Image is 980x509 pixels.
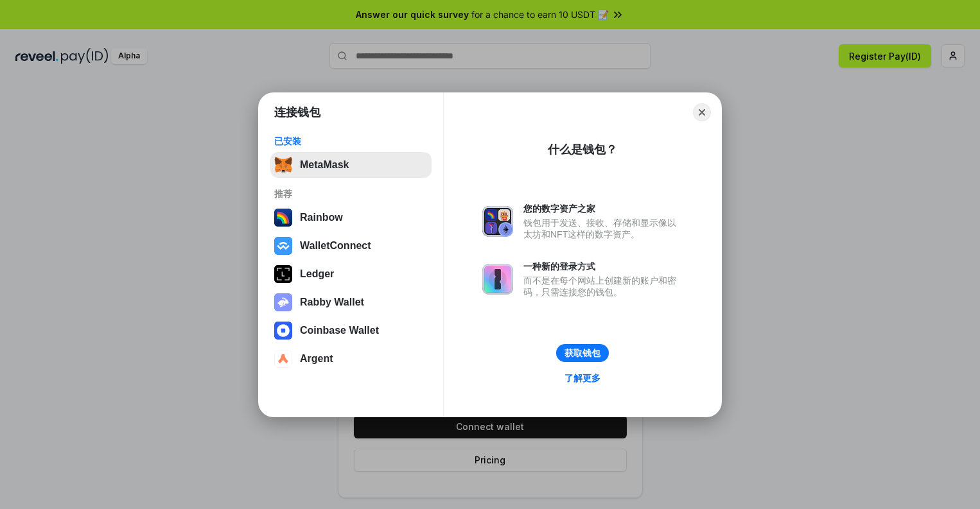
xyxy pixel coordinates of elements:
div: 钱包用于发送、接收、存储和显示像以太坊和NFT这样的数字资产。 [523,217,683,240]
div: Argent [300,353,333,365]
div: 什么是钱包？ [548,142,617,157]
h1: 连接钱包 [274,105,320,120]
div: Ledger [300,268,334,280]
button: Ledger [270,261,432,287]
img: svg+xml,%3Csvg%20xmlns%3D%22http%3A%2F%2Fwww.w3.org%2F2000%2Fsvg%22%20fill%3D%22none%22%20viewBox... [274,293,292,311]
div: 推荐 [274,188,428,200]
img: svg+xml,%3Csvg%20xmlns%3D%22http%3A%2F%2Fwww.w3.org%2F2000%2Fsvg%22%20width%3D%2228%22%20height%3... [274,265,292,283]
div: WalletConnect [300,240,371,252]
button: 获取钱包 [556,344,609,362]
img: svg+xml,%3Csvg%20width%3D%2228%22%20height%3D%2228%22%20viewBox%3D%220%200%2028%2028%22%20fill%3D... [274,322,292,340]
div: 而不是在每个网站上创建新的账户和密码，只需连接您的钱包。 [523,275,683,298]
div: 您的数字资产之家 [523,203,683,214]
div: Rabby Wallet [300,297,364,308]
button: WalletConnect [270,233,432,259]
div: Rainbow [300,212,343,223]
img: svg+xml,%3Csvg%20width%3D%22120%22%20height%3D%22120%22%20viewBox%3D%220%200%20120%20120%22%20fil... [274,209,292,227]
button: Argent [270,346,432,372]
div: 一种新的登录方式 [523,261,683,272]
div: MetaMask [300,159,349,171]
img: svg+xml,%3Csvg%20fill%3D%22none%22%20height%3D%2233%22%20viewBox%3D%220%200%2035%2033%22%20width%... [274,156,292,174]
button: MetaMask [270,152,432,178]
div: Coinbase Wallet [300,325,379,336]
div: 获取钱包 [564,347,600,359]
img: svg+xml,%3Csvg%20width%3D%2228%22%20height%3D%2228%22%20viewBox%3D%220%200%2028%2028%22%20fill%3D... [274,237,292,255]
img: svg+xml,%3Csvg%20xmlns%3D%22http%3A%2F%2Fwww.w3.org%2F2000%2Fsvg%22%20fill%3D%22none%22%20viewBox... [482,206,513,237]
button: Rainbow [270,205,432,230]
img: svg+xml,%3Csvg%20width%3D%2228%22%20height%3D%2228%22%20viewBox%3D%220%200%2028%2028%22%20fill%3D... [274,350,292,368]
div: 了解更多 [564,372,600,384]
button: Close [693,103,711,121]
img: svg+xml,%3Csvg%20xmlns%3D%22http%3A%2F%2Fwww.w3.org%2F2000%2Fsvg%22%20fill%3D%22none%22%20viewBox... [482,264,513,295]
div: 已安装 [274,135,428,147]
button: Coinbase Wallet [270,318,432,343]
button: Rabby Wallet [270,289,432,315]
a: 了解更多 [557,370,608,386]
